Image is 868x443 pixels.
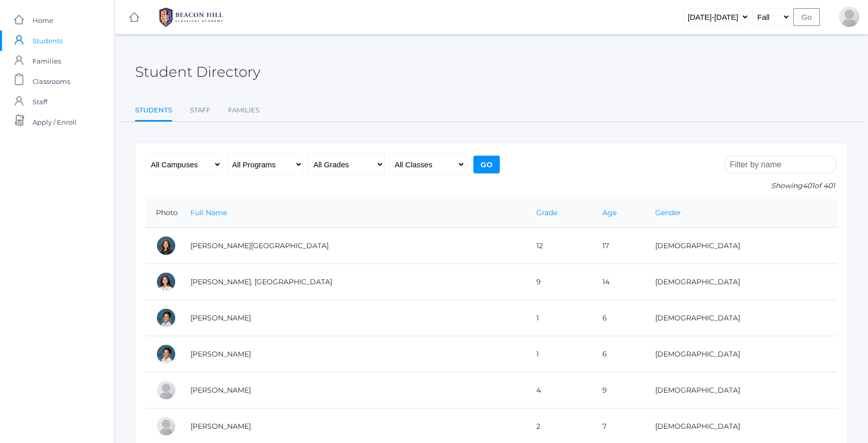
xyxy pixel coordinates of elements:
a: Age [602,208,617,217]
td: [DEMOGRAPHIC_DATA] [645,336,837,372]
div: Ruiwen Lee [839,7,859,27]
td: 6 [592,336,645,372]
span: Families [33,51,61,71]
p: Showing of 401 [724,181,837,191]
a: Gender [655,208,681,217]
td: 12 [526,228,592,264]
td: [PERSON_NAME] [180,372,526,408]
td: [DEMOGRAPHIC_DATA] [645,372,837,408]
td: [DEMOGRAPHIC_DATA] [645,264,837,300]
span: Classrooms [33,71,70,92]
th: Photo [146,198,180,228]
td: 14 [592,264,645,300]
a: Full Name [190,208,227,217]
td: [PERSON_NAME] [180,336,526,372]
input: Filter by name [724,156,837,173]
td: 4 [526,372,592,408]
span: Home [33,10,53,31]
td: 1 [526,336,592,372]
div: Phoenix Abdulla [156,272,176,292]
div: Amelia Adams [156,380,176,400]
div: Jack Adams [156,416,176,436]
span: 401 [802,181,814,190]
a: Grade [536,208,557,217]
a: Staff [190,100,210,121]
td: 9 [526,264,592,300]
input: Go [473,156,500,173]
input: Go [793,8,820,26]
a: Families [228,100,260,121]
span: Staff [33,92,47,112]
h2: Student Directory [135,64,261,80]
span: Apply / Enroll [33,112,77,132]
a: Students [135,100,172,122]
td: [DEMOGRAPHIC_DATA] [645,300,837,336]
td: [PERSON_NAME] [180,300,526,336]
td: [DEMOGRAPHIC_DATA] [645,228,837,264]
td: [PERSON_NAME][GEOGRAPHIC_DATA] [180,228,526,264]
span: Students [33,31,62,51]
div: Dominic Abrea [156,308,176,328]
td: 17 [592,228,645,264]
div: Charlotte Abdulla [156,235,176,256]
td: [PERSON_NAME], [GEOGRAPHIC_DATA] [180,264,526,300]
td: 6 [592,300,645,336]
td: 9 [592,372,645,408]
div: Grayson Abrea [156,344,176,364]
td: 1 [526,300,592,336]
img: BHCALogos-05-308ed15e86a5a0abce9b8dd61676a3503ac9727e845dece92d48e8588c001991.png [153,5,229,30]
